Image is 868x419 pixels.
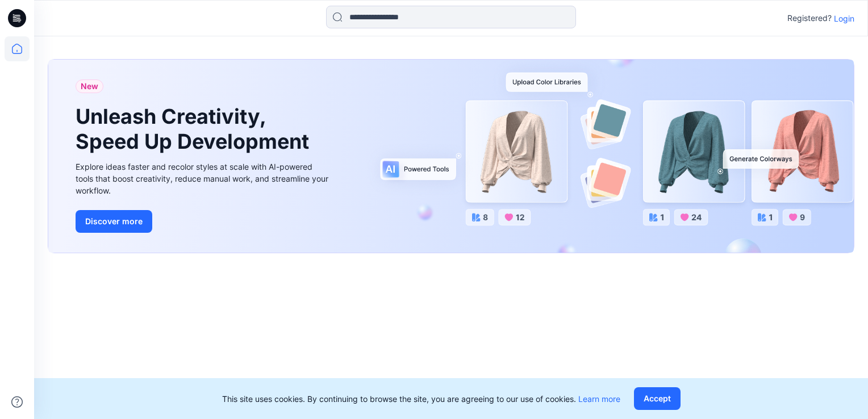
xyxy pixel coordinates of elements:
a: Discover more [76,210,331,233]
div: Explore ideas faster and recolor styles at scale with AI-powered tools that boost creativity, red... [76,161,331,196]
p: Login [834,12,854,24]
span: New [81,79,98,93]
button: Discover more [76,210,152,233]
h1: Unleash Creativity, Speed Up Development [76,104,314,153]
p: Registered? [787,11,832,25]
a: Learn more [578,394,620,404]
p: This site uses cookies. By continuing to browse the site, you are agreeing to our use of cookies. [222,393,620,405]
button: Accept [634,387,681,410]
